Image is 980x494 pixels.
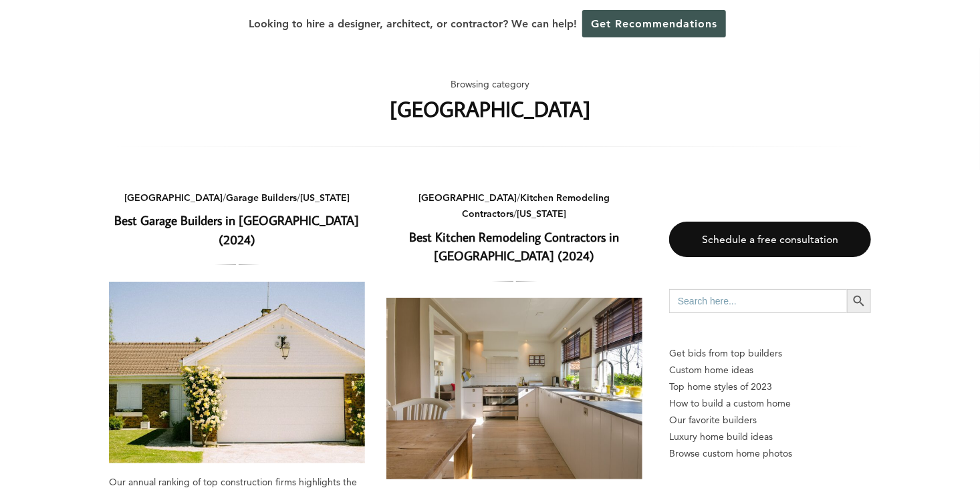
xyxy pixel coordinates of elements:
[669,395,871,412] a: How to build a custom home
[115,212,360,248] a: Best Garage Builders in [GEOGRAPHIC_DATA] (2024)
[410,228,620,264] a: Best Kitchen Remodeling Contractors in [GEOGRAPHIC_DATA] (2024)
[669,379,871,395] a: Top home styles of 2023
[669,445,871,462] a: Browse custom home photos
[109,282,365,463] a: Best Garage Builders in [GEOGRAPHIC_DATA] (2024)
[109,190,365,206] div: / /
[852,294,866,308] svg: Search
[226,192,297,204] a: Garage Builders
[463,192,610,220] a: Kitchen Remodeling Contractors
[451,76,529,93] span: Browsing category
[517,208,567,220] a: [US_STATE]
[419,192,517,204] a: [GEOGRAPHIC_DATA]
[386,298,642,479] a: Best Kitchen Remodeling Contractors in [GEOGRAPHIC_DATA] (2024)
[669,222,871,257] a: Schedule a free consultation
[124,192,223,204] a: [GEOGRAPHIC_DATA]
[669,429,871,445] a: Luxury home build ideas
[669,412,871,429] a: Our favorite builders
[390,93,590,125] h1: [GEOGRAPHIC_DATA]
[386,190,642,222] div: / /
[669,362,871,379] a: Custom home ideas
[669,345,871,362] p: Get bids from top builders
[582,10,726,37] a: Get Recommendations
[669,289,847,313] input: Search here...
[300,192,350,204] a: [US_STATE]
